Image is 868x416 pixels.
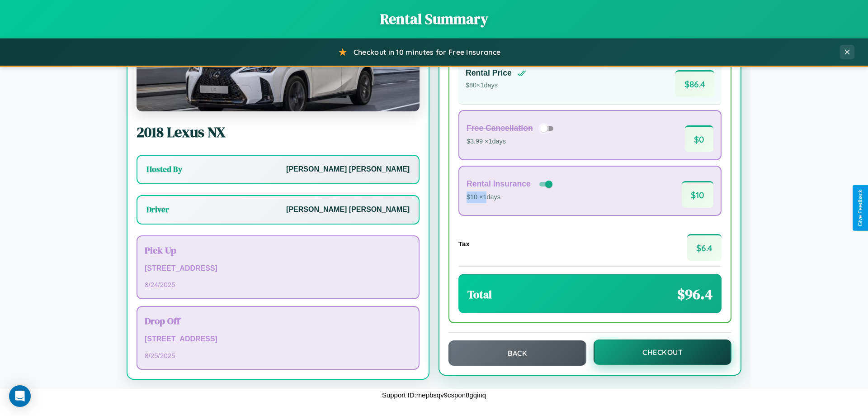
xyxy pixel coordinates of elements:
[682,181,713,208] span: $ 10
[675,70,714,97] span: $ 86.4
[9,9,859,29] h1: Rental Summary
[685,125,713,152] span: $ 0
[145,262,411,275] p: [STREET_ADDRESS]
[137,122,420,142] h2: 2018 Lexus NX
[467,179,531,189] h4: Rental Insurance
[466,80,526,91] p: $ 80 × 1 days
[146,164,182,175] h3: Hosted By
[594,339,731,365] button: Checkout
[382,389,486,401] p: Support ID: mepbsqv9cspon8gqinq
[857,190,863,226] div: Give Feedback
[458,240,470,248] h4: Tax
[354,48,500,57] span: Checkout in 10 minutes for Free Insurance
[145,314,411,327] h3: Drop Off
[467,124,533,133] h4: Free Cancellation
[467,136,557,148] p: $3.99 × 1 days
[687,234,722,261] span: $ 6.4
[467,191,554,203] p: $10 × 1 days
[677,284,712,304] span: $ 96.4
[448,340,586,366] button: Back
[286,203,410,216] p: [PERSON_NAME] [PERSON_NAME]
[145,349,411,362] p: 8 / 25 / 2025
[145,333,411,346] p: [STREET_ADDRESS]
[146,204,169,215] h3: Driver
[286,163,410,176] p: [PERSON_NAME] [PERSON_NAME]
[467,287,492,302] h3: Total
[9,385,31,407] div: Open Intercom Messenger
[145,278,411,291] p: 8 / 24 / 2025
[145,244,411,257] h3: Pick Up
[466,68,512,78] h4: Rental Price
